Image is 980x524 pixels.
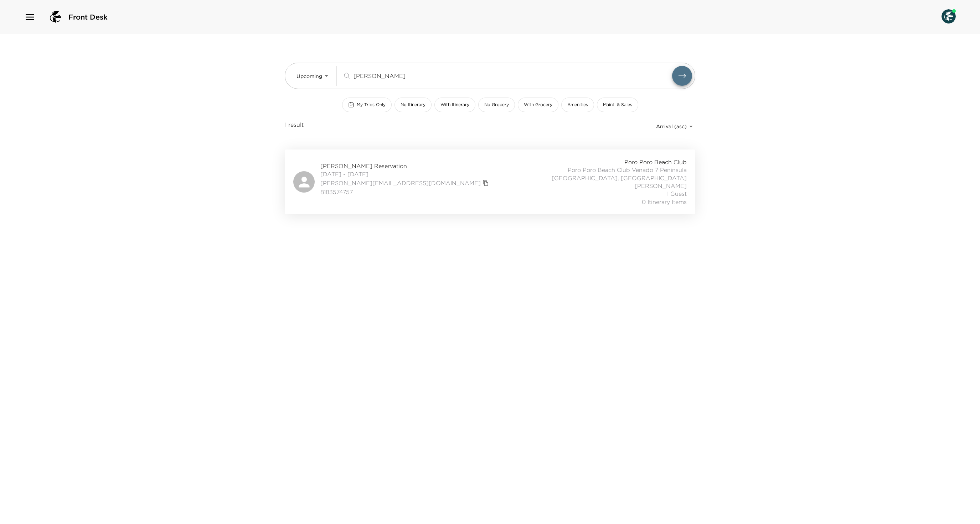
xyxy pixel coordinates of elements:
a: [PERSON_NAME] Reservation[DATE] - [DATE][PERSON_NAME][EMAIL_ADDRESS][DOMAIN_NAME]copy primary mem... [285,150,695,214]
img: logo [47,9,64,26]
input: Search by traveler, residence, or concierge [354,72,672,80]
span: 1 result [285,121,304,132]
img: User [942,9,956,23]
span: [PERSON_NAME] [635,182,687,190]
span: 8183574757 [320,188,491,196]
span: No Grocery [484,102,509,108]
span: My Trips Only [357,102,386,108]
button: With Itinerary [434,98,475,112]
span: With Grocery [524,102,552,108]
span: [DATE] - [DATE] [320,170,491,178]
button: Amenities [561,98,594,112]
button: Maint. & Sales [597,98,638,112]
span: [PERSON_NAME] Reservation [320,162,491,170]
span: Maint. & Sales [603,102,632,108]
span: Poro Poro Beach Club Venado 7 Peninsula [GEOGRAPHIC_DATA], [GEOGRAPHIC_DATA] [529,166,687,182]
button: No Grocery [478,98,515,112]
button: No Itinerary [394,98,432,112]
span: No Itinerary [401,102,425,108]
a: [PERSON_NAME][EMAIL_ADDRESS][DOMAIN_NAME] [320,179,481,187]
button: copy primary member email [481,178,491,188]
span: Arrival (asc) [656,123,687,130]
button: My Trips Only [342,98,392,112]
span: With Itinerary [440,102,469,108]
span: Poro Poro Beach Club [624,158,687,166]
span: 1 Guest [667,190,687,198]
span: 0 Itinerary Items [642,198,687,206]
span: Upcoming [296,73,322,79]
span: Front Desk [68,12,108,22]
span: Amenities [567,102,588,108]
button: With Grocery [518,98,558,112]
